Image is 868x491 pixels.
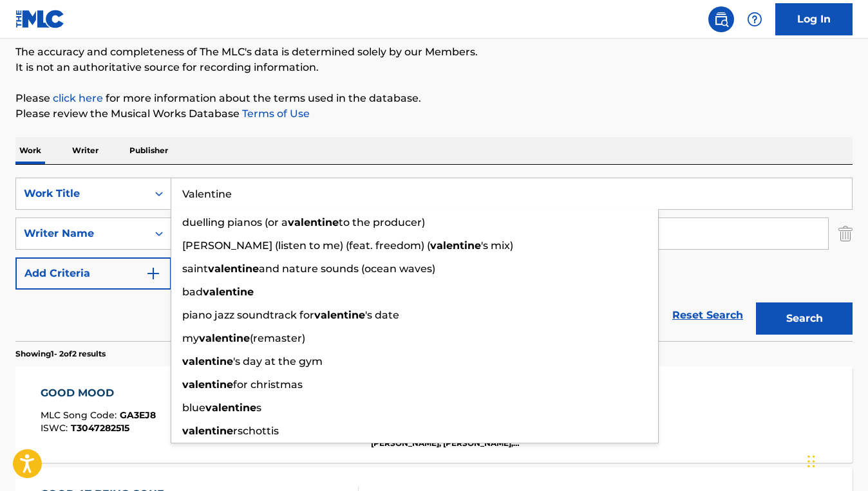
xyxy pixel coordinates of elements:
[233,425,279,437] span: rschottis
[41,385,156,401] div: GOOD MOOD
[182,286,203,298] span: bad
[430,239,481,252] strong: valentine
[233,355,323,367] span: 's day at the gym
[182,239,430,252] span: [PERSON_NAME] (listen to me) (feat. freedom) (
[203,286,254,298] strong: valentine
[41,422,71,434] span: ISWC :
[15,366,853,463] a: GOOD MOODMLC Song Code:GA3EJ8ISWC:T3047282515Writers (4)[PERSON_NAME] [PERSON_NAME], [PERSON_NAME...
[126,137,172,164] p: Publisher
[15,10,65,28] img: MLC Logo
[15,44,853,60] p: The accuracy and completeness of The MLC's data is determined solely by our Members.
[205,402,256,414] strong: valentine
[182,216,288,228] span: duelling pianos (or a
[182,309,314,321] span: piano jazz soundtrack for
[146,266,161,281] img: 9d2ae6d4665cec9f34b9.svg
[240,107,310,120] a: Terms of Use
[182,355,233,367] strong: valentine
[838,218,853,250] img: Delete Criterion
[199,332,250,344] strong: valentine
[250,332,305,344] span: (remaster)
[15,257,171,290] button: Add Criteria
[53,92,103,104] a: click here
[666,301,750,329] a: Reset Search
[24,186,140,201] div: Work Title
[182,402,205,414] span: blue
[24,226,140,241] div: Writer Name
[256,402,261,414] span: s
[15,60,853,75] p: It is not an authoritative source for recording information.
[708,6,734,32] a: Public Search
[807,442,815,481] div: Drag
[775,3,853,35] a: Log In
[15,178,853,341] form: Search Form
[208,263,259,275] strong: valentine
[182,425,233,437] strong: valentine
[288,216,339,228] strong: valentine
[71,422,129,434] span: T3047282515
[742,6,768,32] div: Help
[15,348,106,360] p: Showing 1 - 2 of 2 results
[15,137,45,164] p: Work
[339,216,425,228] span: to the producer)
[365,309,399,321] span: 's date
[756,302,853,335] button: Search
[15,91,853,106] p: Please for more information about the terms used in the database.
[481,239,513,252] span: 's mix)
[713,12,729,27] img: search
[182,263,208,275] span: saint
[182,378,233,391] strong: valentine
[747,12,762,27] img: help
[41,409,120,421] span: MLC Song Code :
[182,332,199,344] span: my
[314,309,365,321] strong: valentine
[804,429,868,491] iframe: Chat Widget
[259,263,435,275] span: and nature sounds (ocean waves)
[15,106,853,122] p: Please review the Musical Works Database
[120,409,156,421] span: GA3EJ8
[68,137,102,164] p: Writer
[233,378,303,391] span: for christmas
